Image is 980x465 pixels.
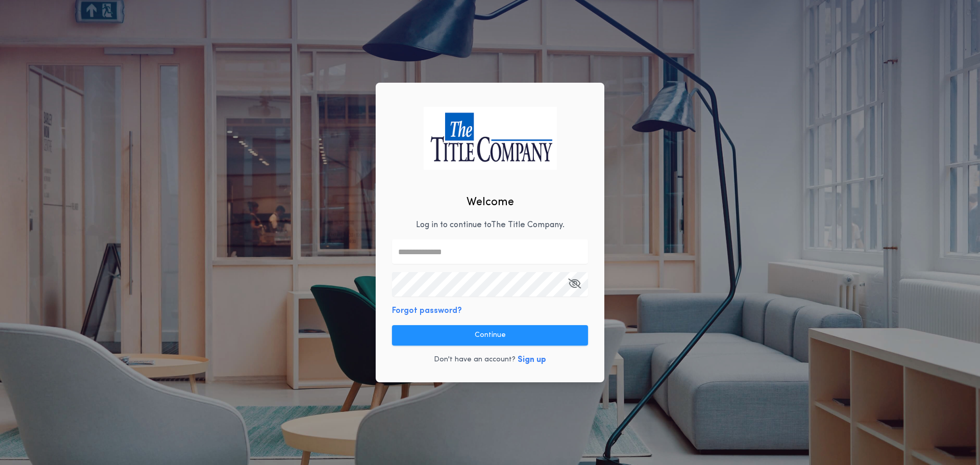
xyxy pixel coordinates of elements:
[467,194,514,211] h2: Welcome
[423,107,557,169] img: logo
[392,325,588,346] button: Continue
[416,219,565,231] p: Log in to continue to The Title Company .
[434,355,516,365] p: Don't have an account?
[392,305,462,317] button: Forgot password?
[518,354,546,366] button: Sign up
